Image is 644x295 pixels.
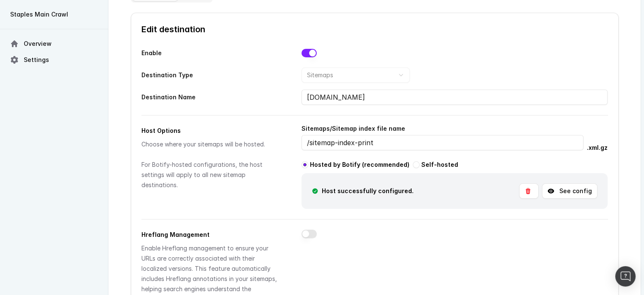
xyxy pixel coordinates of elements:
[7,52,102,67] a: Settings
[141,139,282,190] div: Choose where your sitemaps will be hosted. For Botify-hosted configurations, the host settings wi...
[322,186,414,196] div: Host successfully configured.
[141,23,608,35] h2: Edit destination
[141,230,282,240] h2: Hreflang Management
[141,67,282,83] label: Destination Type
[301,126,583,135] label: Sitemaps/Sitemap index file name
[310,160,409,170] label: Hosted by Botify (recommended)
[7,7,102,22] button: Staples Main Crawl
[587,143,608,153] div: .xml.gz
[7,36,102,51] a: Overview
[542,183,597,199] button: See config
[141,126,282,136] h2: Host Options
[615,266,636,287] div: Open Intercom Messenger
[141,90,282,105] label: Destination Name
[421,160,458,170] label: Self-hosted
[141,45,282,61] label: Enable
